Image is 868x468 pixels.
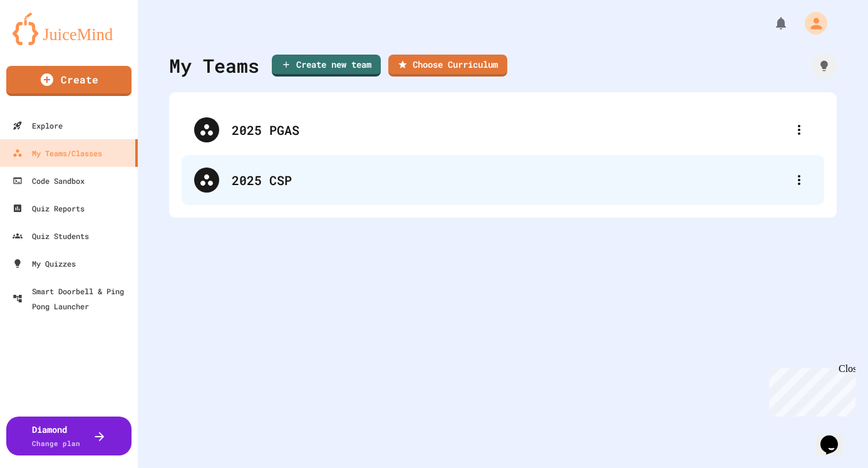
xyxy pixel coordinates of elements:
div: 2025 PGAS [232,120,787,139]
div: 2025 CSP [232,171,787,189]
div: My Notifications [750,13,792,34]
a: Create [6,66,132,96]
div: Explore [13,118,63,133]
div: Diamond [32,423,80,449]
div: How it works [812,53,837,78]
div: Smart Doorbell & Ping Pong Launcher [13,284,133,314]
button: DiamondChange plan [6,417,132,455]
div: 2025 PGAS [182,105,824,155]
img: logo-orange.svg [13,13,125,45]
div: Chat with us now!Close [5,5,86,80]
div: My Teams/Classes [13,146,102,161]
iframe: chat widget [815,418,855,455]
div: Quiz Reports [13,201,85,216]
div: Quiz Students [13,228,89,243]
div: My Teams [169,51,259,80]
div: 2025 CSP [182,155,824,205]
div: My Account [792,9,830,38]
div: Code Sandbox [13,173,85,188]
div: My Quizzes [13,256,76,271]
a: Choose Curriculum [388,55,507,77]
a: Create new team [272,55,381,77]
span: Change plan [32,439,80,448]
iframe: chat widget [764,363,855,417]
